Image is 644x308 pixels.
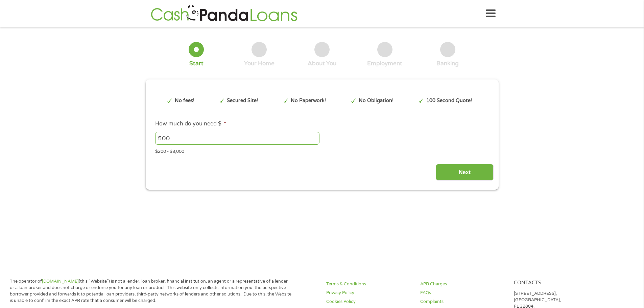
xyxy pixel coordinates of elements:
[308,60,336,67] div: About You
[155,120,226,127] label: How much do you need $
[291,97,326,104] p: No Paperwork!
[155,146,488,155] div: $200 - $3,000
[227,97,258,104] p: Secured Site!
[175,97,194,104] p: No fees!
[367,60,402,67] div: Employment
[426,97,472,104] p: 100 Second Quote!
[326,290,412,296] a: Privacy Policy
[149,4,300,23] img: GetLoanNow Logo
[436,60,459,67] div: Banking
[420,281,506,287] a: APR Charges
[420,299,506,305] a: Complaints
[326,299,412,305] a: Cookies Policy
[359,97,393,104] p: No Obligation!
[326,281,412,287] a: Terms & Conditions
[420,290,506,296] a: FAQs
[436,164,494,181] input: Next
[10,278,292,304] p: The operator of (this “Website”) is not a lender, loan broker, financial institution, an agent or...
[514,280,600,286] h4: Contacts
[244,60,275,67] div: Your Home
[189,60,204,67] div: Start
[42,279,79,284] a: [DOMAIN_NAME]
